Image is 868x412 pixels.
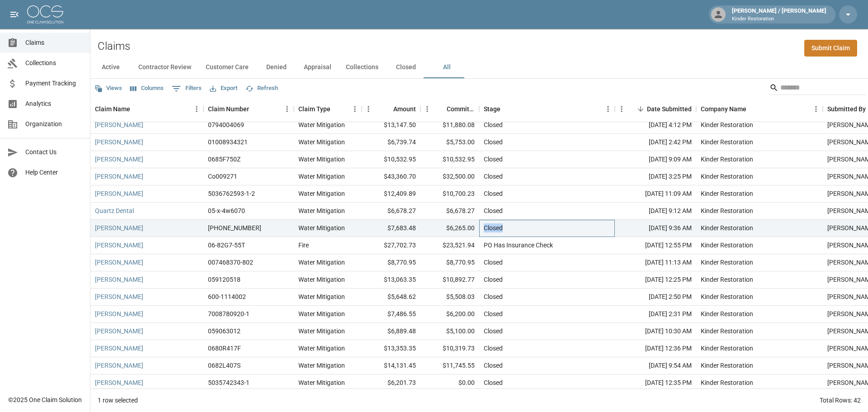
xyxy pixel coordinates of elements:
button: Menu [348,102,362,116]
div: [DATE] 9:09 AM [615,151,696,168]
img: ocs-logo-white-transparent.png [27,5,63,24]
div: Water Mitigation [298,344,345,353]
a: [PERSON_NAME] [95,327,143,336]
div: $5,508.03 [420,289,479,306]
div: $13,063.35 [362,271,420,289]
button: Sort [330,103,343,115]
a: [PERSON_NAME] [95,361,143,370]
div: Closed [484,120,503,129]
div: Kinder Restoration [701,309,753,318]
div: Water Mitigation [298,378,345,387]
div: Closed [484,309,503,318]
a: Submit Claim [804,40,857,57]
div: 1 row selected [98,396,138,405]
div: Date Submitted [615,96,696,122]
button: Appraisal [297,57,339,78]
div: 5035742343-1 [208,378,250,387]
button: Sort [249,103,262,115]
button: Customer Care [198,57,256,78]
div: Kinder Restoration [701,189,753,198]
div: Co009271 [208,172,237,181]
div: $6,201.73 [362,374,420,392]
button: Menu [601,102,615,116]
a: [PERSON_NAME] [95,258,143,267]
div: Kinder Restoration [701,120,753,129]
div: Kinder Restoration [701,155,753,164]
a: [PERSON_NAME] [95,189,143,198]
button: Menu [362,102,375,116]
div: Closed [484,223,503,232]
div: 007468370-802 [208,258,253,267]
div: Kinder Restoration [701,137,753,147]
div: 0682L407S [208,361,241,370]
div: Search [769,81,866,97]
div: $6,739.74 [362,134,420,151]
div: Fire [298,241,309,250]
div: 600-1114002 [208,292,246,301]
button: Contractor Review [131,57,198,78]
div: Date Submitted [647,96,692,122]
div: $7,683.48 [362,220,420,237]
div: Submitted By [827,96,866,122]
div: [DATE] 12:55 PM [615,237,696,254]
div: Committed Amount [447,96,475,122]
div: $8,770.95 [420,254,479,271]
button: Select columns [128,81,166,95]
span: Claims [25,38,83,47]
div: Kinder Restoration [701,292,753,301]
button: Closed [386,57,426,78]
div: Closed [484,378,503,387]
div: Stage [484,96,500,122]
div: Water Mitigation [298,172,345,181]
div: Claim Type [294,96,362,122]
div: [DATE] 3:25 PM [615,168,696,185]
div: Water Mitigation [298,189,345,198]
div: Kinder Restoration [701,206,753,215]
button: Export [208,81,240,95]
div: $23,521.94 [420,237,479,254]
a: Quartz Dental [95,206,134,215]
span: Help Center [25,168,83,177]
div: Water Mitigation [298,206,345,215]
div: Amount [362,96,420,122]
div: $10,532.95 [362,151,420,168]
div: [DATE] 4:12 PM [615,117,696,134]
a: [PERSON_NAME] [95,241,143,250]
span: Collections [25,58,83,68]
div: $13,353.35 [362,340,420,357]
div: Kinder Restoration [701,223,753,232]
div: Claim Name [95,96,130,122]
div: [PERSON_NAME] / [PERSON_NAME] [728,6,830,23]
div: $6,678.27 [420,203,479,220]
div: $8,770.95 [362,254,420,271]
div: 0680R417F [208,344,241,353]
div: $43,360.70 [362,168,420,185]
div: [DATE] 9:12 AM [615,203,696,220]
div: $13,147.50 [362,117,420,134]
div: Closed [484,292,503,301]
button: All [426,57,467,78]
button: Sort [634,103,647,115]
button: Sort [746,103,759,115]
div: [DATE] 11:09 AM [615,185,696,203]
div: Claim Number [203,96,294,122]
div: [DATE] 2:42 PM [615,134,696,151]
div: $6,889.48 [362,323,420,340]
div: Kinder Restoration [701,378,753,387]
div: $7,486.55 [362,306,420,323]
div: [DATE] 12:25 PM [615,271,696,289]
div: Closed [484,361,503,370]
div: $12,409.89 [362,185,420,203]
button: Refresh [243,81,280,95]
button: Active [90,57,131,78]
div: Closed [484,275,503,284]
div: 059120518 [208,275,241,284]
div: Water Mitigation [298,223,345,232]
button: Menu [280,102,294,116]
div: Kinder Restoration [701,275,753,284]
div: $5,100.00 [420,323,479,340]
div: © 2025 One Claim Solution [8,395,82,404]
div: Water Mitigation [298,275,345,284]
div: Kinder Restoration [701,344,753,353]
a: [PERSON_NAME] [95,172,143,181]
